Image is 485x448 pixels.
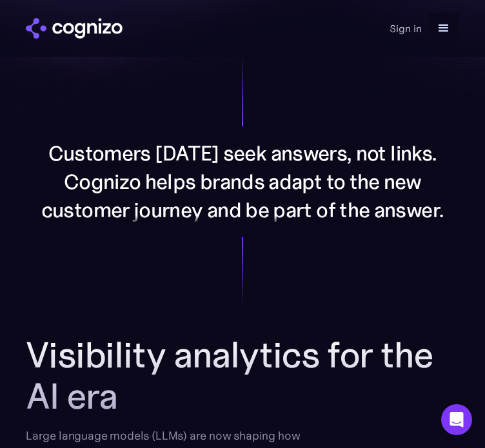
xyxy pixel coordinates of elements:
[26,18,123,39] a: home
[26,18,123,39] img: cognizo logo
[26,139,459,224] p: Customers [DATE] seek answers, not links. Cognizo helps brands adapt to the new customer journey ...
[390,21,422,36] a: Sign in
[428,13,459,44] div: menu
[441,404,472,435] div: Open Intercom Messenger
[26,334,459,416] h2: Visibility analytics for the AI era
